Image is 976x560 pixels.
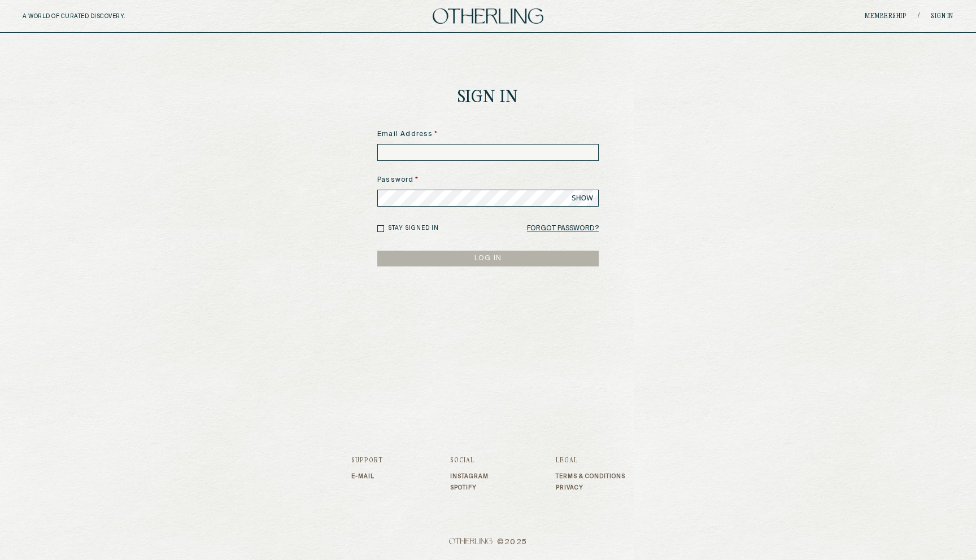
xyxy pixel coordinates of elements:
[450,457,489,464] h3: Social
[931,13,953,20] a: Sign in
[23,13,175,20] h5: A WORLD OF CURATED DISCOVERY.
[351,473,383,480] a: E-mail
[556,484,625,491] a: Privacy
[433,8,543,24] img: logo
[450,473,489,480] a: Instagram
[572,194,593,203] span: SHOW
[351,538,625,547] span: © 2025
[527,221,599,237] a: Forgot Password?
[450,484,489,491] a: Spotify
[556,457,625,464] h3: Legal
[351,457,383,464] h3: Support
[377,251,599,266] button: LOG IN
[865,13,907,20] a: Membership
[377,129,599,139] label: Email Address
[388,224,439,233] label: Stay signed in
[377,175,599,185] label: Password
[457,89,518,107] h1: Sign In
[556,473,625,480] a: Terms & Conditions
[918,12,920,20] span: /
